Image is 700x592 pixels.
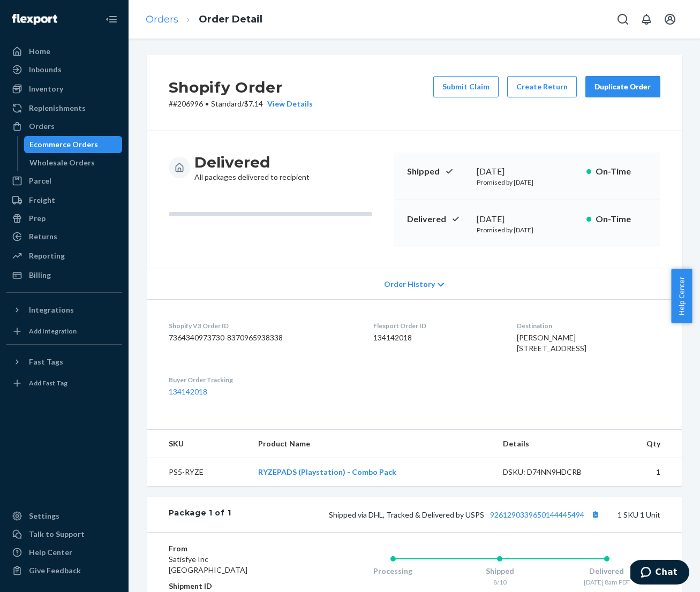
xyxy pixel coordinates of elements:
[29,84,63,94] div: Inventory
[12,14,57,25] img: Flexport logo
[671,269,692,323] button: Help Center
[6,210,122,227] a: Prep
[6,507,122,525] a: Settings
[29,195,55,206] div: Freight
[137,4,271,35] ol: breadcrumbs
[169,387,207,396] a: 134142018
[477,213,578,225] div: [DATE]
[29,213,46,224] div: Prep
[329,510,603,519] span: Shipped via DHL, Tracked & Delivered by USPS
[169,543,297,554] dt: From
[24,154,123,171] a: Wholesale Orders
[231,507,660,521] div: 1 SKU 1 Unit
[29,139,98,150] div: Ecommerce Orders
[553,578,660,587] div: [DATE] 8am PDT
[169,581,297,591] dt: Shipment ID
[612,9,634,30] button: Open Search Box
[589,507,603,521] button: Copy tracking number
[477,225,578,234] p: Promised by [DATE]
[29,565,81,576] div: Give Feedback
[636,9,657,30] button: Open notifications
[6,43,122,60] a: Home
[612,458,682,487] td: 1
[147,430,250,458] th: SKU
[477,165,578,178] div: [DATE]
[494,430,612,458] th: Details
[612,430,682,458] th: Qty
[6,544,122,561] a: Help Center
[250,430,495,458] th: Product Name
[258,467,396,476] a: RYZEPADS (Playstation) - Combo Pack
[6,192,122,209] a: Freight
[29,327,77,336] div: Add Integration
[211,99,242,108] span: Standard
[659,9,681,30] button: Open account menu
[585,76,660,97] button: Duplicate Order
[29,251,65,261] div: Reporting
[29,378,67,388] div: Add Fast Tag
[29,121,55,132] div: Orders
[407,213,468,225] p: Delivered
[146,13,178,25] a: Orders
[6,301,122,318] button: Integrations
[205,99,209,108] span: •
[29,511,59,521] div: Settings
[446,566,553,576] div: Shipped
[517,321,660,330] dt: Destination
[29,547,72,558] div: Help Center
[384,279,435,290] span: Order History
[594,81,651,92] div: Duplicate Order
[373,332,500,343] dd: 134142018
[433,76,499,97] button: Submit Claim
[6,375,122,392] a: Add Fast Tag
[340,566,447,576] div: Processing
[6,353,122,370] button: Fast Tags
[263,98,313,109] div: View Details
[169,76,313,98] h2: Shopify Order
[169,507,231,521] div: Package 1 of 1
[6,526,122,543] button: Talk to Support
[169,555,247,574] span: Satisfye Inc [GEOGRAPHIC_DATA]
[199,13,262,25] a: Order Detail
[6,228,122,245] a: Returns
[407,165,468,178] p: Shipped
[6,247,122,264] a: Reporting
[29,64,62,75] div: Inbounds
[6,562,122,579] button: Give Feedback
[6,267,122,284] a: Billing
[169,98,313,109] p: # #206996 / $7.14
[507,76,577,97] button: Create Return
[169,321,356,330] dt: Shopify V3 Order ID
[596,213,648,225] p: On-Time
[6,61,122,78] a: Inbounds
[29,305,74,315] div: Integrations
[503,467,604,477] div: DSKU: D74NN9HDCRB
[477,178,578,187] p: Promised by [DATE]
[6,80,122,97] a: Inventory
[194,153,310,172] h3: Delivered
[6,100,122,117] a: Replenishments
[6,323,122,340] a: Add Integration
[169,375,356,384] dt: Buyer Order Tracking
[630,560,689,587] iframe: Opens a widget where you can chat to one of our agents
[596,165,648,178] p: On-Time
[29,157,95,168] div: Wholesale Orders
[490,510,584,519] a: 9261290339650144445494
[29,176,51,186] div: Parcel
[553,566,660,576] div: Delivered
[194,153,310,183] div: All packages delivered to recipient
[29,231,57,242] div: Returns
[101,9,122,30] button: Close Navigation
[29,356,63,367] div: Fast Tags
[6,118,122,135] a: Orders
[373,321,500,330] dt: Flexport Order ID
[517,333,586,353] span: [PERSON_NAME] [STREET_ADDRESS]
[6,172,122,189] a: Parcel
[29,529,85,540] div: Talk to Support
[24,136,123,153] a: Ecommerce Orders
[446,578,553,587] div: 8/10
[29,270,51,280] div: Billing
[29,46,50,57] div: Home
